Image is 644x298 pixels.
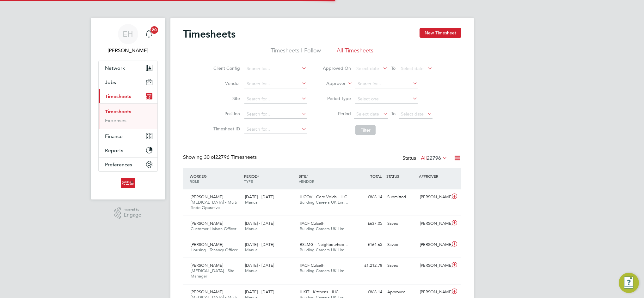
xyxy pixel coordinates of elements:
[105,117,126,123] a: Expenses
[355,80,418,88] input: Search for...
[105,147,123,153] span: Reports
[204,154,215,160] span: 30 of
[105,79,116,85] span: Jobs
[191,268,234,279] span: [MEDICAL_DATA] - Site Manager
[99,61,157,75] button: Network
[322,96,351,101] label: Period Type
[123,30,133,38] span: EH
[191,226,236,231] span: Customer Liaison Officer
[417,260,450,271] div: [PERSON_NAME]
[352,192,385,202] div: £868.14
[322,111,351,116] label: Period
[245,200,259,205] span: Manual
[98,178,158,188] a: Go to home page
[355,95,418,104] input: Select one
[191,247,237,253] span: Housing - Tenancy Officer
[619,273,639,293] button: Engage Resource Center
[98,47,158,54] span: Emma Hughes
[385,218,418,229] div: Saved
[244,179,253,184] span: TYPE
[385,192,418,202] div: Submitted
[191,221,223,226] span: [PERSON_NAME]
[244,125,307,134] input: Search for...
[91,18,165,200] nav: Main navigation
[212,96,240,101] label: Site
[300,194,347,200] span: IHCOV - Core Voids - IHC
[317,80,346,87] label: Approver
[191,242,223,247] span: [PERSON_NAME]
[143,24,155,44] a: 20
[114,207,141,219] a: Powered byEngage
[150,26,158,34] span: 20
[212,80,240,86] label: Vendor
[245,268,259,273] span: Manual
[427,155,441,161] span: 22796
[105,133,123,139] span: Finance
[299,179,314,184] span: VENDOR
[271,47,321,58] li: Timesheets I Follow
[99,89,157,103] button: Timesheets
[385,240,418,250] div: Saved
[105,93,131,99] span: Timesheets
[244,95,307,104] input: Search for...
[417,192,450,202] div: [PERSON_NAME]
[99,103,157,129] div: Timesheets
[300,268,348,273] span: Building Careers UK Lim…
[322,65,351,71] label: Approved On
[297,170,352,187] div: SITE
[245,263,274,268] span: [DATE] - [DATE]
[204,154,257,160] span: 22796 Timesheets
[300,263,324,268] span: IIACF Culceth
[244,110,307,119] input: Search for...
[188,170,243,187] div: WORKER
[370,174,382,179] span: TOTAL
[244,80,307,88] input: Search for...
[300,221,324,226] span: IIACF Culceth
[258,174,259,179] span: /
[212,111,240,116] label: Position
[385,287,418,297] div: Approved
[121,178,135,188] img: buildingcareersuk-logo-retina.png
[300,247,348,253] span: Building Careers UK Lim…
[385,170,418,182] div: STATUS
[352,260,385,271] div: £1,212.78
[124,207,141,212] span: Powered by
[300,242,348,247] span: BSLMG - Neighbourhoo…
[300,289,339,295] span: IHKIT - Kitchens - IHC
[306,174,308,179] span: /
[417,218,450,229] div: [PERSON_NAME]
[191,289,223,295] span: [PERSON_NAME]
[244,64,307,73] input: Search for...
[352,287,385,297] div: £868.14
[99,158,157,171] button: Preferences
[105,109,131,115] a: Timesheets
[417,170,450,182] div: APPROVER
[300,200,348,205] span: Building Careers UK Lim…
[191,194,223,200] span: [PERSON_NAME]
[99,129,157,143] button: Finance
[245,247,259,253] span: Manual
[245,221,274,226] span: [DATE] - [DATE]
[421,155,447,161] label: All
[417,240,450,250] div: [PERSON_NAME]
[356,66,379,71] span: Select date
[105,162,132,168] span: Preferences
[385,260,418,271] div: Saved
[245,242,274,247] span: [DATE] - [DATE]
[337,47,373,58] li: All Timesheets
[98,24,158,54] a: EH[PERSON_NAME]
[355,125,376,135] button: Filter
[245,194,274,200] span: [DATE] - [DATE]
[124,212,141,218] span: Engage
[401,111,424,117] span: Select date
[389,64,397,72] span: To
[99,75,157,89] button: Jobs
[191,200,237,210] span: [MEDICAL_DATA] - Multi Trade Operative
[212,126,240,132] label: Timesheet ID
[245,226,259,231] span: Manual
[206,174,207,179] span: /
[402,154,449,163] div: Status
[212,65,240,71] label: Client Config
[105,65,125,71] span: Network
[401,66,424,71] span: Select date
